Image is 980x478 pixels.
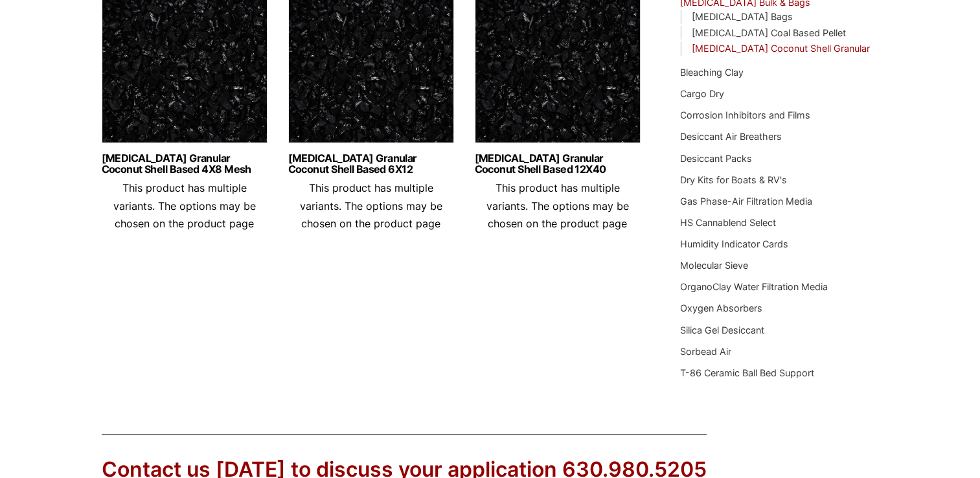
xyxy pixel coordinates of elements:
[113,181,256,229] span: This product has multiple variants. The options may be chosen on the product page
[288,153,454,175] a: [MEDICAL_DATA] Granular Coconut Shell Based 6X12
[691,43,869,54] a: [MEDICAL_DATA] Coconut Shell Granular
[680,260,748,271] a: Molecular Sieve
[680,109,810,120] a: Corrosion Inhibitors and Films
[680,346,731,357] a: Sorbead Air
[691,11,792,22] a: [MEDICAL_DATA] Bags
[680,131,782,142] a: Desiccant Air Breathers
[680,217,776,228] a: HS Cannablend Select
[680,281,828,292] a: OrganoClay Water Filtration Media
[680,174,787,185] a: Dry Kits for Boats & RV's
[486,181,629,229] span: This product has multiple variants. The options may be chosen on the product page
[691,27,845,38] a: [MEDICAL_DATA] Coal Based Pellet
[300,181,442,229] span: This product has multiple variants. The options may be chosen on the product page
[475,153,641,175] a: [MEDICAL_DATA] Granular Coconut Shell Based 12X40
[680,367,814,378] a: T-86 Ceramic Ball Bed Support
[102,153,268,175] a: [MEDICAL_DATA] Granular Coconut Shell Based 4X8 Mesh
[680,302,762,313] a: Oxygen Absorbers
[680,196,812,207] a: Gas Phase-Air Filtration Media
[680,67,744,78] a: Bleaching Clay
[680,324,764,336] a: Silica Gel Desiccant
[680,238,788,249] a: Humidity Indicator Cards
[680,88,724,99] a: Cargo Dry
[680,153,752,164] a: Desiccant Packs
